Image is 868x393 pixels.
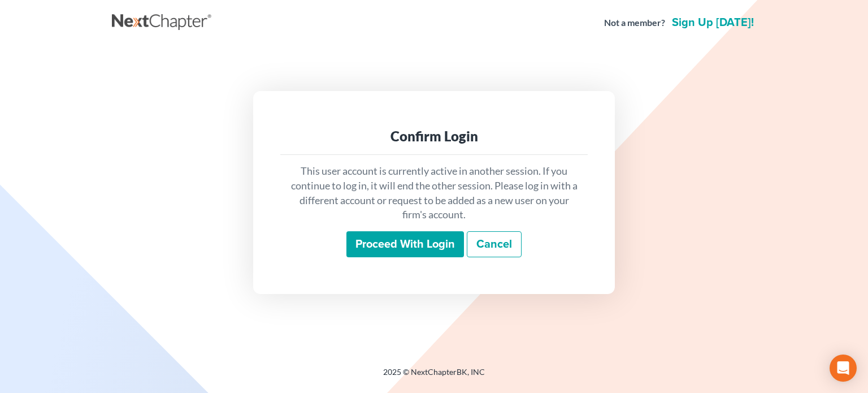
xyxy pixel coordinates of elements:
input: Proceed with login [346,231,464,257]
div: 2025 © NextChapterBK, INC [112,366,756,387]
p: This user account is currently active in another session. If you continue to log in, it will end ... [289,164,579,222]
strong: Not a member? [604,16,665,29]
div: Confirm Login [289,127,579,145]
div: Open Intercom Messenger [830,355,857,382]
a: Cancel [467,231,522,257]
a: Sign up [DATE]! [670,17,756,28]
